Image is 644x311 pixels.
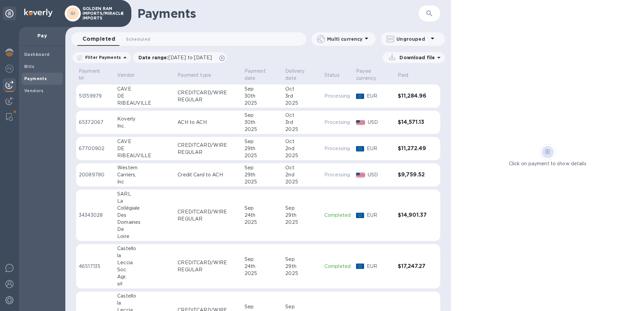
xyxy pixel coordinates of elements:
[324,119,351,126] p: Processing
[285,270,319,277] div: 2025
[79,263,112,270] p: 46517135
[3,7,16,20] div: Unpin categories
[245,212,280,219] div: 24th
[117,233,172,240] div: Loire
[324,72,340,79] p: Status
[117,100,172,107] div: RIBEAUVILLE
[79,68,112,82] span: Payment №
[24,9,53,17] img: Logo
[245,138,280,145] div: Sep
[398,172,427,178] h3: $9,759.52
[245,263,280,270] div: 24th
[368,171,393,178] p: USD
[356,173,365,177] img: USD
[117,145,172,152] div: DE
[327,36,362,42] p: Multi currency
[245,256,280,263] div: Sep
[285,126,319,133] div: 2025
[285,119,319,126] div: 3rd
[178,142,239,156] p: CREDITCARD/WIRE REGULAR
[245,145,280,152] div: 29th
[285,112,319,119] div: Oct
[285,205,319,212] div: Sep
[178,208,239,222] p: CREDITCARD/WIRE REGULAR
[245,68,280,82] span: Payment date
[117,245,172,252] div: Castello
[79,171,112,178] p: 20089780
[285,68,310,82] p: Delivery date
[178,72,220,79] span: Payment type
[117,123,172,130] div: Inc.
[398,119,427,126] h3: $14,571.13
[178,171,239,178] p: Credit Card to ACH
[117,198,172,205] div: La
[117,212,172,219] div: Des
[367,145,392,152] p: EUR
[83,34,115,44] span: Completed
[398,263,427,270] h3: $17,247.27
[368,119,393,126] p: USD
[83,6,116,21] p: GOLDEN RAM IMPORTS/MIRACLE IMPORTS
[117,152,172,159] div: RIBEAUVILLE
[245,205,280,212] div: Sep
[245,93,280,100] div: 30th
[126,36,150,43] span: Scheduled
[245,126,280,133] div: 2025
[117,259,172,266] div: Leccia
[396,36,428,42] p: Ungrouped
[117,115,172,123] div: Koverly
[285,100,319,107] div: 2025
[178,72,211,79] p: Payment type
[245,219,280,226] div: 2025
[117,292,172,300] div: Castello
[285,178,319,185] div: 2025
[117,226,172,233] div: De
[245,85,280,93] div: Sep
[397,54,435,61] p: Download file
[245,164,280,171] div: Sep
[285,138,319,145] div: Oct
[245,112,280,119] div: Sep
[117,171,172,178] div: Carriers,
[356,68,392,82] span: Payee currency
[245,119,280,126] div: 30th
[398,93,427,99] h3: $11,284.96
[79,93,112,100] p: 51359979
[117,205,172,212] div: Collégiale
[398,72,408,79] p: Paid
[24,52,50,57] b: Dashboard
[245,68,271,82] p: Payment date
[398,145,427,152] h3: $11,272.49
[178,119,239,126] p: ACH to ACH
[24,64,34,69] b: Bills
[24,88,44,93] b: Vendors
[5,65,13,73] img: Foreign exchange
[245,152,280,159] div: 2025
[324,171,351,178] p: Processing
[83,55,121,60] p: Filter Payments
[79,212,112,219] p: 34343028
[117,85,172,93] div: CAVE
[285,164,319,171] div: Oct
[285,152,319,159] div: 2025
[79,119,112,126] p: 65372067
[137,6,419,21] h1: Payments
[70,11,75,16] b: GI
[509,160,586,167] p: Click on payment to show details
[117,273,172,280] div: Agr,
[133,52,226,63] div: Date range:[DATE] to [DATE]
[285,212,319,219] div: 29th
[324,93,351,100] p: Processing
[398,212,427,218] h3: $14,901.37
[367,93,392,100] p: EUR
[117,138,172,145] div: CAVE
[285,145,319,152] div: 2nd
[245,178,280,185] div: 2025
[245,100,280,107] div: 2025
[324,263,351,270] p: Completed
[367,212,392,219] p: EUR
[285,171,319,178] div: 2nd
[245,171,280,178] div: 29th
[24,32,60,39] p: Pay
[356,68,384,82] p: Payee currency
